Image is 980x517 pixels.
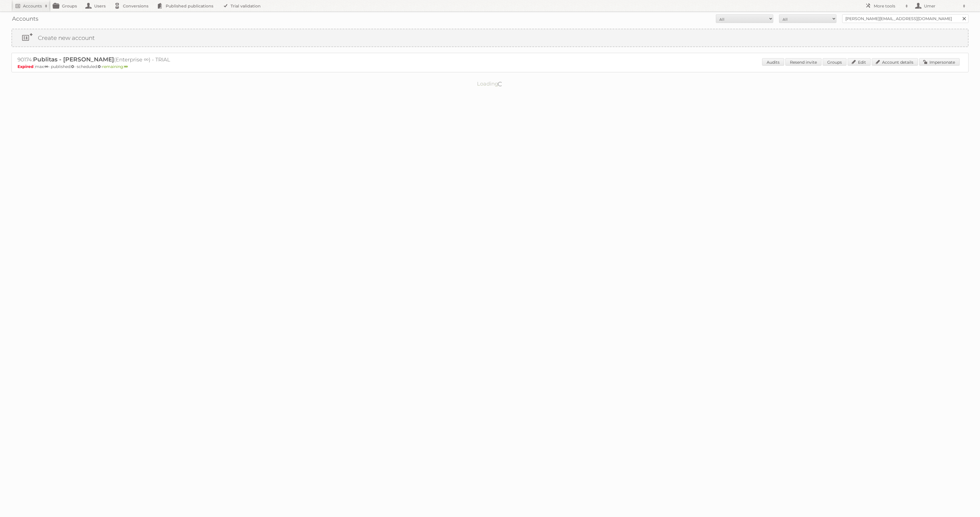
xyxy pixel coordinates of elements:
[124,64,128,69] strong: ∞
[33,56,114,63] span: Publitas - [PERSON_NAME]
[874,3,902,9] h2: More tools
[18,64,35,69] span: Expired
[919,58,960,66] a: Impersonate
[71,64,74,69] strong: 0
[98,64,101,69] strong: 0
[923,3,960,9] h2: Umer
[102,64,128,69] span: remaining:
[459,78,521,90] p: Loading
[18,64,962,69] p: max: - published: - scheduled: -
[45,64,48,69] strong: ∞
[12,29,968,46] a: Create new account
[872,58,918,66] a: Account details
[823,58,846,66] a: Groups
[785,58,822,66] a: Resend invite
[23,3,42,9] h2: Accounts
[848,58,871,66] a: Edit
[18,56,219,63] h2: 90174: (Enterprise ∞) - TRIAL
[762,58,784,66] a: Audits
